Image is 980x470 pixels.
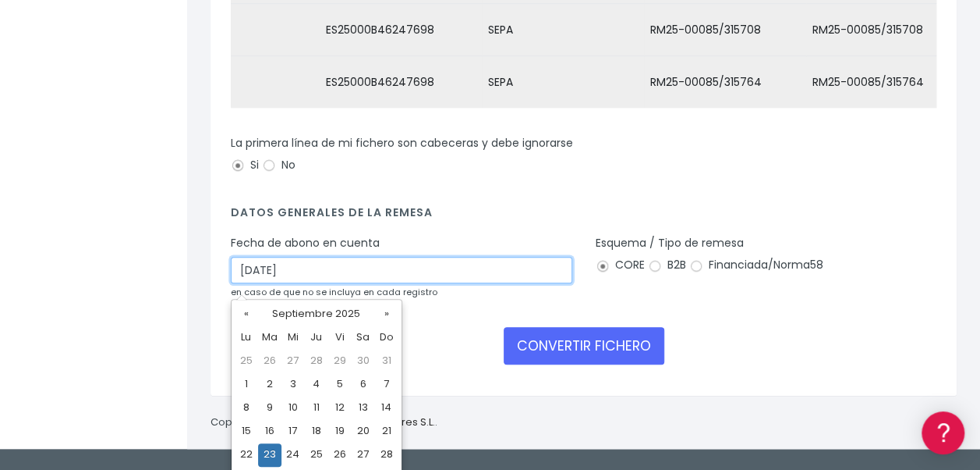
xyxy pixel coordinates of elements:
[352,397,375,420] td: 13
[258,397,281,420] td: 9
[375,303,398,326] th: »
[375,373,398,397] td: 7
[305,443,328,467] td: 25
[258,373,281,397] td: 2
[231,157,259,173] label: Si
[482,56,644,109] td: SEPA
[328,397,352,420] td: 12
[235,420,258,443] td: 15
[596,235,744,251] label: Esquema / Tipo de remesa
[235,303,258,326] th: «
[328,443,352,467] td: 26
[328,420,352,443] td: 19
[644,56,806,109] td: RM25-00085/315764
[258,350,281,373] td: 26
[281,397,305,420] td: 10
[231,286,437,298] small: en caso de que no se incluya en cada registro
[352,350,375,373] td: 30
[231,235,380,251] label: Fecha de abono en cuenta
[305,420,328,443] td: 18
[258,420,281,443] td: 16
[235,350,258,373] td: 25
[235,326,258,350] th: Lu
[648,257,686,273] label: B2B
[352,373,375,397] td: 6
[211,415,437,431] p: Copyright © 2025 .
[157,4,320,56] td: SLEV
[352,420,375,443] td: 20
[352,326,375,350] th: Sa
[320,4,482,56] td: ES25000B46247698
[328,373,352,397] td: 5
[258,443,281,467] td: 23
[504,327,664,365] button: CONVERTIR FICHERO
[305,397,328,420] td: 11
[235,443,258,467] td: 22
[235,397,258,420] td: 8
[320,56,482,109] td: ES25000B46247698
[281,443,305,467] td: 24
[328,350,352,373] td: 29
[281,420,305,443] td: 17
[328,326,352,350] th: Vi
[375,326,398,350] th: Do
[375,420,398,443] td: 21
[258,326,281,350] th: Ma
[262,157,295,173] label: No
[231,206,936,227] h4: Datos generales de la remesa
[375,397,398,420] td: 14
[231,135,573,151] label: La primera línea de mi fichero son cabeceras y debe ignorarse
[305,373,328,397] td: 4
[305,350,328,373] td: 28
[281,373,305,397] td: 3
[806,56,968,109] td: RM25-00085/315764
[352,443,375,467] td: 27
[258,303,375,326] th: Septiembre 2025
[375,443,398,467] td: 28
[157,56,320,109] td: SLEV
[482,4,644,56] td: SEPA
[689,257,823,273] label: Financiada/Norma58
[375,350,398,373] td: 31
[305,326,328,350] th: Ju
[281,326,305,350] th: Mi
[281,350,305,373] td: 27
[235,373,258,397] td: 1
[644,4,806,56] td: RM25-00085/315708
[806,4,968,56] td: RM25-00085/315708
[596,257,645,273] label: CORE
